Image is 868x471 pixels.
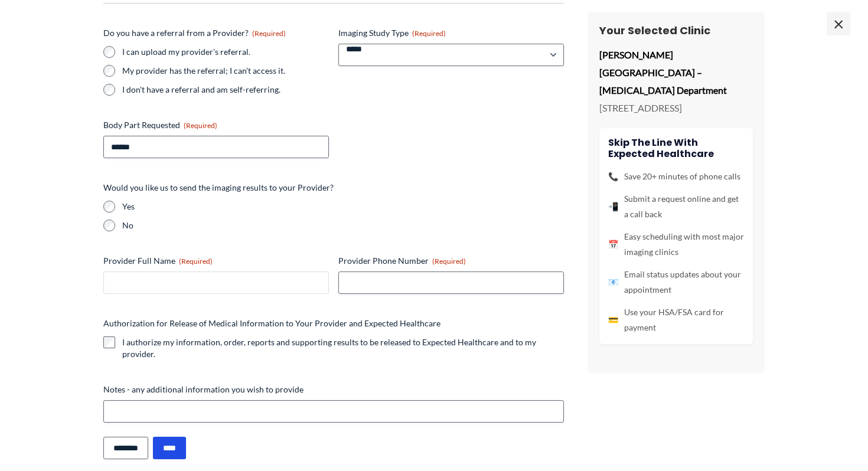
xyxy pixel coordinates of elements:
[103,255,329,267] label: Provider Full Name
[608,191,744,222] li: Submit a request online and get a call back
[122,46,329,58] label: I can upload my provider's referral.
[608,267,744,297] li: Email status updates about your appointment
[432,257,466,266] span: (Required)
[103,384,564,395] label: Notes - any additional information you wish to provide
[103,27,286,39] legend: Do you have a referral from a Provider?
[103,119,329,131] label: Body Part Requested
[599,24,753,37] h3: Your Selected Clinic
[608,274,618,290] span: 📧
[122,336,564,360] label: I authorize my information, order, reports and supporting results to be released to Expected Heal...
[412,29,446,38] span: (Required)
[608,137,744,159] h4: Skip the line with Expected Healthcare
[608,199,618,214] span: 📲
[608,169,618,184] span: 📞
[599,46,753,99] p: [PERSON_NAME][GEOGRAPHIC_DATA] – [MEDICAL_DATA] Department
[338,27,564,39] label: Imaging Study Type
[608,305,744,335] li: Use your HSA/FSA card for payment
[599,99,753,117] p: [STREET_ADDRESS]
[103,318,440,329] legend: Authorization for Release of Medical Information to Your Provider and Expected Healthcare
[122,201,564,212] label: Yes
[184,121,217,130] span: (Required)
[827,12,850,35] span: ×
[122,65,329,77] label: My provider has the referral; I can't access it.
[608,312,618,328] span: 💳
[103,182,334,194] legend: Would you like us to send the imaging results to your Provider?
[338,255,564,267] label: Provider Phone Number
[252,29,286,38] span: (Required)
[122,220,564,231] label: No
[122,84,329,96] label: I don't have a referral and am self-referring.
[608,237,618,252] span: 📅
[608,169,744,184] li: Save 20+ minutes of phone calls
[608,229,744,260] li: Easy scheduling with most major imaging clinics
[179,257,213,266] span: (Required)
